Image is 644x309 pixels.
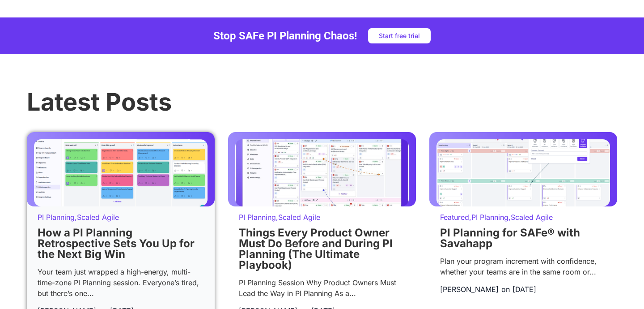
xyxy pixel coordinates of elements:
a: PI Planning for SAFe® with Savahapp [440,226,580,250]
time: [DATE] [513,285,536,294]
span: Start free trial [379,33,420,39]
a: [PERSON_NAME] [440,284,499,295]
p: , , [440,214,606,221]
iframe: Chat Widget [599,266,644,309]
h4: Stop SAFe PI Planning Chaos! [213,30,357,41]
a: Scaled Agile [511,213,553,222]
a: Start free trial [368,28,431,43]
a: How a PI Planning Retrospective Sets You Up for the Next Big Win [38,226,195,261]
a: PI Planning [38,213,75,222]
div: Plan your program increment with confidence, whether your teams are in the same room or... [440,256,606,277]
a: PI Planning [471,213,508,222]
a: Things Every Product Owner Must Do Before and During PI Planning (The Ultimate Playbook) [239,226,393,271]
p: , [239,214,405,221]
div: PI Planning Session Why Product Owners Must Lead the Way in PI Planning As a... [239,277,405,299]
a: Featured [440,213,469,222]
a: Scaled Agile [77,213,119,222]
a: PI Planning [239,213,276,222]
a: Scaled Agile [278,213,320,222]
span: on [501,284,510,295]
div: Your team just wrapped a high-energy, multi-time-zone PI Planning session. Everyone’s tired, but ... [38,266,204,299]
a: [DATE] [513,284,536,295]
h3: Latest Posts [27,90,617,114]
p: , [38,214,204,221]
